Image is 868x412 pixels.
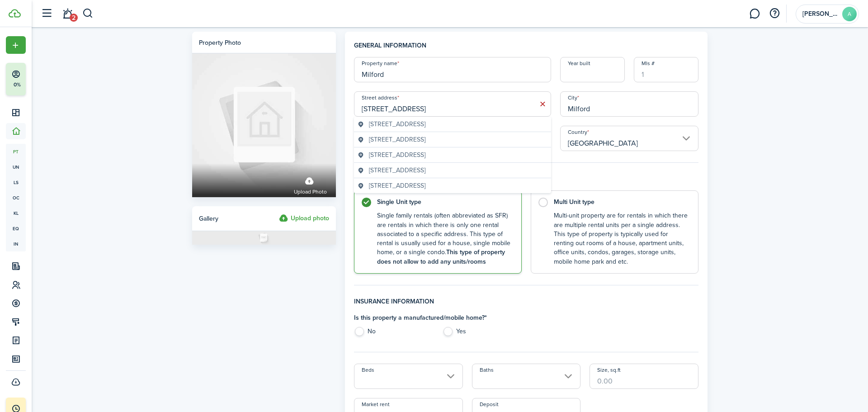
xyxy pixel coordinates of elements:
[59,2,76,25] a: Notifications
[369,166,425,175] span: [STREET_ADDRESS]
[354,327,433,341] label: No
[354,297,698,313] h4: Insurance information
[354,91,551,117] input: Start typing the address and then select from the dropdown
[6,159,26,175] a: un
[6,190,26,205] a: oc
[6,175,26,190] a: ls
[634,57,698,82] input: 1
[70,14,78,22] span: 2
[842,7,857,21] avatar-text: A
[294,187,327,196] span: Upload photo
[82,6,94,21] button: Search
[377,198,512,207] control-radio-card-title: Single Unit type
[554,198,689,207] control-radio-card-title: Multi Unit type
[11,81,23,89] p: 0%
[294,172,327,196] label: Upload photo
[38,5,55,22] button: Open sidebar
[6,36,26,54] button: Open menu
[590,364,698,389] input: 0.00
[377,247,505,266] b: This type of property does not allow to add any units/rooms
[354,313,522,322] h4: Is this property a manufactured/mobile home? *
[354,41,698,57] h4: General information
[802,11,839,17] span: Adam
[9,9,21,18] img: TenantCloud
[554,211,689,266] control-radio-card-description: Multi-unit property are for rentals in which there are multiple rental units per a single address...
[369,181,425,190] span: [STREET_ADDRESS]
[369,150,425,160] span: [STREET_ADDRESS]
[199,38,241,47] div: Property photo
[443,327,522,341] label: Yes
[6,221,26,236] a: eq
[369,135,425,144] span: [STREET_ADDRESS]
[767,6,782,21] button: Open resource center
[192,231,336,245] img: Photo placeholder
[746,2,763,25] a: Messaging
[6,144,26,159] a: pt
[6,63,81,95] button: 0%
[6,205,26,221] a: kl
[199,214,218,223] span: Gallery
[6,236,26,251] a: in
[369,119,425,129] span: [STREET_ADDRESS]
[377,211,512,266] control-radio-card-description: Single family rentals (often abbreviated as SFR) are rentals in which there is only one rental as...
